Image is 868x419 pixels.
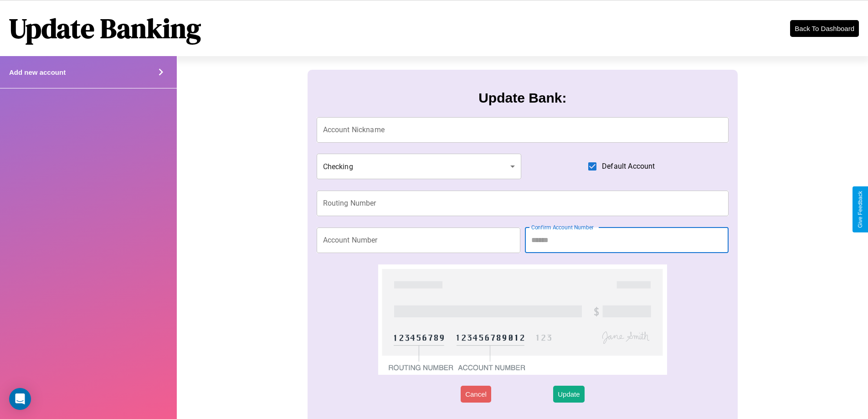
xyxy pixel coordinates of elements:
[790,20,859,37] button: Back To Dashboard
[9,388,31,410] div: Open Intercom Messenger
[378,264,667,375] img: check
[857,191,863,228] div: Give Feedback
[9,68,66,76] h4: Add new account
[602,161,655,172] span: Default Account
[531,223,594,231] label: Confirm Account Number
[317,154,522,179] div: Checking
[553,386,584,403] button: Update
[478,90,566,106] h3: Update Bank:
[9,10,201,47] h1: Update Banking
[461,386,491,403] button: Cancel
